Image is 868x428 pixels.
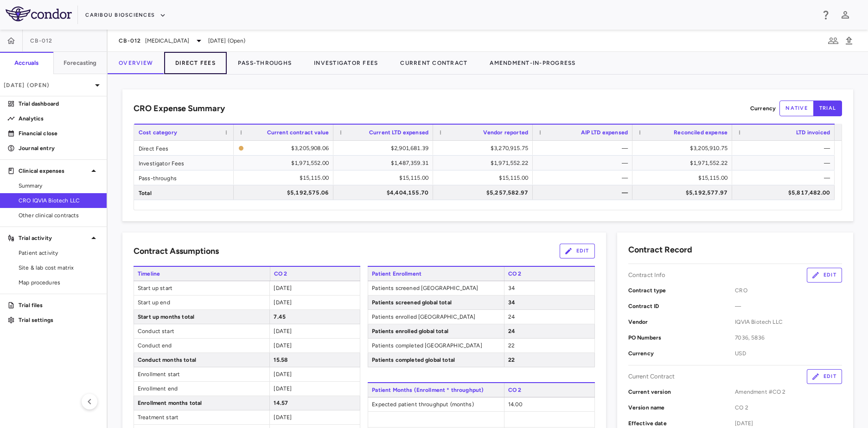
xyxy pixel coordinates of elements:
[134,281,269,295] span: Start up start
[134,245,219,258] h6: Contract Assumptions
[508,299,515,306] span: 34
[508,314,515,320] span: 24
[274,314,286,320] span: 7.45
[581,129,628,136] span: AIP LTD expensed
[740,170,830,185] div: —
[628,403,735,412] p: Version name
[64,59,97,67] h6: Forecasting
[441,156,528,170] div: $1,971,552.22
[368,310,504,324] span: Patients enrolled [GEOGRAPHIC_DATA]
[342,156,428,170] div: $1,487,359.31
[628,318,735,326] p: Vendor
[368,296,504,309] span: Patients screened global total
[19,114,99,123] p: Analytics
[807,369,842,384] button: Edit
[541,156,628,170] div: —
[628,286,735,295] p: Contract type
[641,170,728,185] div: $15,115.00
[19,167,88,175] p: Clinical expenses
[227,52,303,74] button: Pass-Throughs
[134,396,269,410] span: Enrollment months total
[504,267,595,281] span: CO 2
[274,285,292,291] span: [DATE]
[19,129,99,138] p: Financial close
[342,185,428,200] div: $4,404,155.70
[441,185,528,200] div: $5,257,582.97
[145,37,190,45] span: [MEDICAL_DATA]
[813,101,842,116] button: trial
[628,349,735,358] p: Currency
[134,310,269,324] span: Start up months total
[19,316,99,324] p: Trial settings
[274,371,292,378] span: [DATE]
[628,244,692,256] h6: Contract Record
[248,141,329,156] div: $3,205,908.06
[508,285,515,291] span: 34
[628,388,735,396] p: Current version
[508,401,523,408] span: 14.00
[508,328,515,334] span: 24
[134,382,269,396] span: Enrollment end
[541,170,628,185] div: —
[368,397,504,411] span: Expected patient throughput (months)
[641,185,728,200] div: $5,192,577.97
[134,410,269,424] span: Treatment start
[242,156,329,170] div: $1,971,552.00
[274,400,288,406] span: 14.57
[242,185,329,200] div: $5,192,575.06
[85,8,166,23] button: Caribou Biosciences
[368,339,504,352] span: Patients completed [GEOGRAPHIC_DATA]
[238,141,329,155] span: The contract record and uploaded budget values do not match. Please review the contract record an...
[368,267,504,281] span: Patient Enrollment
[19,264,99,272] span: Site & lab cost matrix
[164,52,227,74] button: Direct Fees
[270,267,361,281] span: CO 2
[19,234,88,242] p: Trial activity
[735,334,842,342] span: 7036, 5836
[19,100,99,108] p: Trial dashboard
[735,419,842,428] span: [DATE]
[274,357,287,363] span: 15.58
[108,52,164,74] button: Overview
[208,37,246,45] span: [DATE] (Open)
[134,156,234,170] div: Investigator Fees
[274,299,292,306] span: [DATE]
[368,383,504,397] span: Patient Months (Enrollment * throughput)
[628,419,735,428] p: Effective date
[740,141,830,156] div: —
[369,129,428,136] span: Current LTD expensed
[342,170,428,185] div: $15,115.00
[242,170,329,185] div: $15,115.00
[19,182,99,190] span: Summary
[134,296,269,309] span: Start up end
[19,278,99,287] span: Map procedures
[796,129,830,136] span: LTD invoiced
[735,403,842,412] span: CO 2
[14,59,38,67] h6: Accruals
[750,104,776,113] p: Currency
[134,367,269,381] span: Enrollment start
[541,185,628,200] div: —
[628,302,735,310] p: Contract ID
[119,37,141,44] span: CB-012
[628,271,666,279] p: Contract Info
[674,129,728,136] span: Reconciled expense
[368,281,504,295] span: Patients screened [GEOGRAPHIC_DATA]
[274,328,292,334] span: [DATE]
[628,334,735,342] p: PO Numbers
[504,383,595,397] span: CO 2
[641,156,728,170] div: $1,971,552.22
[134,267,270,281] span: Timeline
[479,52,587,74] button: Amendment-In-Progress
[19,144,99,152] p: Journal entry
[134,102,225,115] h6: CRO Expense Summary
[779,101,814,116] button: native
[368,324,504,338] span: Patients enrolled global total
[134,339,269,352] span: Conduct end
[740,156,830,170] div: —
[508,357,515,363] span: 22
[735,318,842,326] span: IQVIA Biotech LLC
[735,286,842,295] span: CRO
[368,353,504,367] span: Patients completed global total
[303,52,389,74] button: Investigator Fees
